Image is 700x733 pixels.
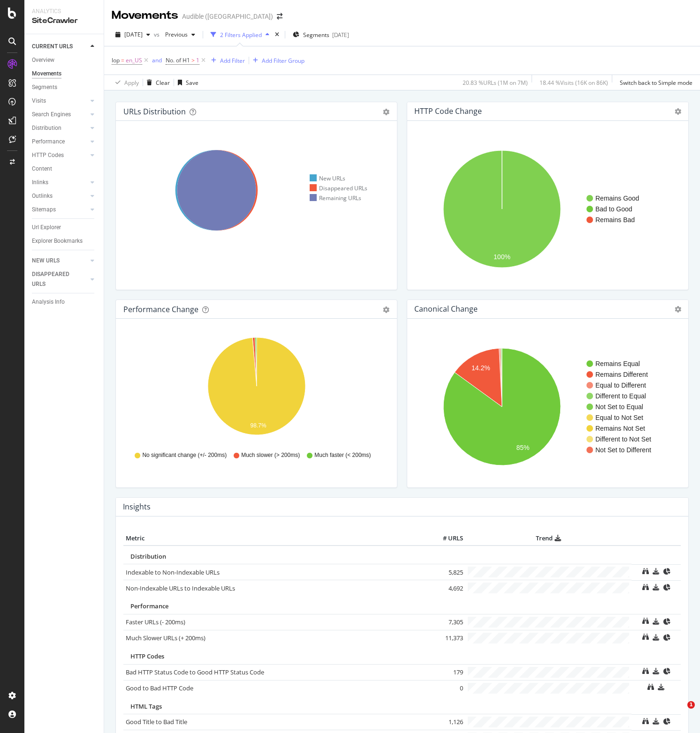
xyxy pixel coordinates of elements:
[310,184,367,192] div: Disappeared URLs
[314,451,371,459] span: Much faster (< 200ms)
[32,110,88,120] a: Search Engines
[130,552,166,561] span: Distribution
[161,30,188,38] span: Previous
[143,75,170,90] button: Clear
[494,254,510,261] text: 100%
[32,269,88,289] a: DISAPPEARED URLS
[428,664,465,680] td: 179
[32,82,57,92] div: Segments
[428,714,465,730] td: 1,126
[186,79,198,87] div: Save
[414,303,478,315] h4: Canonical Change
[595,216,635,224] text: Remains Bad
[123,334,389,442] svg: A chart.
[32,7,96,15] div: Analytics
[161,27,199,42] button: Previous
[32,82,97,92] a: Segments
[166,56,190,64] span: No. of H1
[130,602,168,610] span: Performance
[32,223,97,232] a: Url Explorer
[220,31,262,39] div: 2 Filters Applied
[32,205,88,215] a: Sitemaps
[428,630,465,646] td: 11,373
[32,42,73,52] div: CURRENT URLS
[687,701,695,709] span: 1
[112,27,154,42] button: [DATE]
[595,194,639,202] text: Remains Good
[130,702,162,711] span: HTML Tags
[32,137,88,147] a: Performance
[668,701,691,724] iframe: Intercom live chat
[32,191,88,201] a: Outlinks
[383,109,389,115] div: gear
[32,110,71,120] div: Search Engines
[32,164,52,174] div: Content
[428,580,465,596] td: 4,692
[32,223,61,232] div: Url Explorer
[251,422,266,429] text: 98.7%
[620,79,692,87] div: Switch back to Simple mode
[126,584,235,592] a: Non-Indexable URLs to Indexable URLs
[595,446,651,454] text: Not Set to Different
[277,13,282,20] div: arrow-right-arrow-left
[415,136,681,282] svg: A chart.
[121,56,124,64] span: =
[130,652,164,660] span: HTTP Codes
[124,30,143,38] span: 2025 Aug. 1st
[174,75,198,90] button: Save
[32,69,97,79] a: Movements
[32,55,97,65] a: Overview
[310,194,361,202] div: Remaining URLs
[124,79,139,87] div: Apply
[516,444,529,452] text: 85%
[273,30,281,39] div: times
[126,634,205,642] a: Much Slower URLs (+ 200ms)
[126,54,142,67] span: en_US
[428,564,465,580] td: 5,825
[126,618,185,626] a: Faster URLs (- 200ms)
[32,123,88,133] a: Distribution
[196,54,199,67] span: 1
[191,56,195,64] span: >
[142,451,227,459] span: No significant change (+/- 200ms)
[32,205,56,215] div: Sitemaps
[595,392,646,400] text: Different to Equal
[32,42,88,52] a: CURRENT URLS
[112,56,120,64] span: lop
[126,718,187,726] a: Good Title to Bad Title
[595,435,651,443] text: Different to Not Set
[32,236,97,246] a: Explorer Bookmarks
[32,15,96,26] div: SiteCrawler
[32,123,61,133] div: Distribution
[616,75,692,90] button: Switch back to Simple mode
[32,96,46,106] div: Visits
[383,307,389,313] div: gear
[207,55,245,66] button: Add Filter
[32,236,83,246] div: Explorer Bookmarks
[126,668,264,676] a: Bad HTTP Status Code to Good HTTP Status Code
[220,57,245,65] div: Add Filter
[595,425,645,432] text: Remains Not Set
[310,174,345,182] div: New URLs
[32,164,97,174] a: Content
[415,334,681,480] svg: A chart.
[675,108,681,115] i: Options
[32,297,65,307] div: Analysis Info
[428,614,465,630] td: 7,305
[32,69,61,79] div: Movements
[152,56,162,65] button: and
[241,451,300,459] span: Much slower (> 200ms)
[595,381,646,389] text: Equal to Different
[32,297,97,307] a: Analysis Info
[249,55,304,66] button: Add Filter Group
[123,305,198,314] div: Performance Change
[289,27,353,42] button: Segments[DATE]
[32,256,88,266] a: NEW URLS
[675,306,681,313] i: Options
[154,30,161,38] span: vs
[32,256,60,266] div: NEW URLS
[595,205,632,213] text: Bad to Good
[112,7,178,23] div: Movements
